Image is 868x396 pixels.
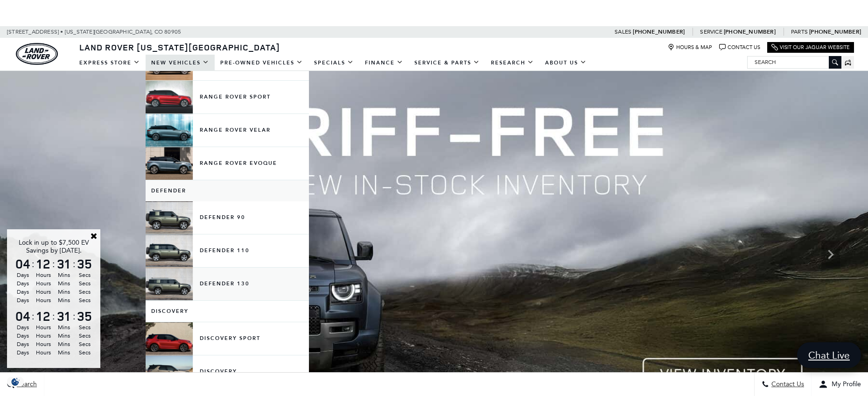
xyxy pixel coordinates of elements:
span: Mins [55,279,73,288]
span: Contact Us [769,381,804,389]
img: Land Rover [16,43,58,65]
span: 80905 [164,26,181,38]
a: Contact Us [719,44,760,51]
a: Chat Live [797,342,861,368]
span: Secs [76,271,93,279]
span: : [32,257,35,271]
span: 31 [55,310,73,323]
img: Opt-Out Icon [5,377,26,387]
span: Days [14,279,32,288]
a: [PHONE_NUMBER] [809,28,861,35]
a: land-rover [16,43,58,65]
div: Next [821,240,840,269]
span: Mins [55,348,73,357]
span: Days [14,323,32,332]
span: [STREET_ADDRESS] • [7,26,63,38]
span: Hours [35,323,52,332]
button: Open user profile menu [812,373,868,396]
a: Defender 130 [146,268,309,300]
span: Secs [76,332,93,340]
a: Defender 110 [146,234,309,267]
span: Hours [35,348,52,357]
span: Hours [35,288,52,296]
a: Finance [359,55,409,71]
a: Range Rover Velar [146,114,309,147]
span: Sales [615,28,631,35]
span: Secs [76,323,93,332]
a: Hours & Map [668,44,712,51]
a: Discovery [146,355,309,388]
a: Defender 90 [146,201,309,234]
a: [PHONE_NUMBER] [724,28,776,35]
a: Close [90,232,98,240]
span: : [52,309,55,323]
span: Secs [76,296,93,304]
span: Secs [76,288,93,296]
span: Secs [76,340,93,348]
span: Lock in up to $7,500 EV Savings by [DATE]. [19,239,89,255]
span: 12 [35,310,52,323]
a: Research [485,55,539,71]
span: 04 [14,310,32,323]
span: My Profile [828,381,861,389]
a: Visit Our Jaguar Website [771,44,850,51]
a: Defender [146,180,309,201]
span: CO [154,26,163,38]
span: Days [14,348,32,357]
span: Mins [55,332,73,340]
span: Mins [55,296,73,304]
a: Service & Parts [409,55,485,71]
a: About Us [539,55,592,71]
span: 35 [76,310,93,323]
a: Discovery Sport [146,322,309,355]
span: Mins [55,340,73,348]
a: EXPRESS STORE [74,55,146,71]
span: : [32,309,35,323]
span: 04 [14,257,32,270]
span: Hours [35,296,52,304]
span: : [73,257,76,271]
span: Days [14,332,32,340]
span: Secs [76,279,93,288]
span: Service [700,28,722,35]
a: Range Rover Evoque [146,147,309,180]
span: Parts [791,28,808,35]
a: Specials [308,55,359,71]
a: Discovery [146,301,309,322]
span: Hours [35,279,52,288]
span: : [73,309,76,323]
span: Land Rover [US_STATE][GEOGRAPHIC_DATA] [79,42,280,53]
span: Days [14,340,32,348]
a: [STREET_ADDRESS] • [US_STATE][GEOGRAPHIC_DATA], CO 80905 [7,28,181,35]
a: [PHONE_NUMBER] [633,28,685,35]
span: 31 [55,257,73,270]
span: Mins [55,271,73,279]
span: Hours [35,332,52,340]
input: Search [748,57,841,68]
a: Pre-Owned Vehicles [215,55,308,71]
span: Secs [76,348,93,357]
span: 35 [76,257,93,270]
span: Chat Live [804,349,854,361]
span: Mins [55,323,73,332]
a: New Vehicles [146,55,215,71]
span: Hours [35,271,52,279]
span: 12 [35,257,52,270]
span: : [52,257,55,271]
span: Days [14,271,32,279]
nav: Main Navigation [74,55,592,71]
span: Hours [35,340,52,348]
section: Click to Open Cookie Consent Modal [5,377,26,387]
a: Range Rover Sport [146,81,309,113]
span: Days [14,296,32,304]
span: [US_STATE][GEOGRAPHIC_DATA], [65,26,153,38]
span: Days [14,288,32,296]
span: Mins [55,288,73,296]
a: Land Rover [US_STATE][GEOGRAPHIC_DATA] [74,42,286,53]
